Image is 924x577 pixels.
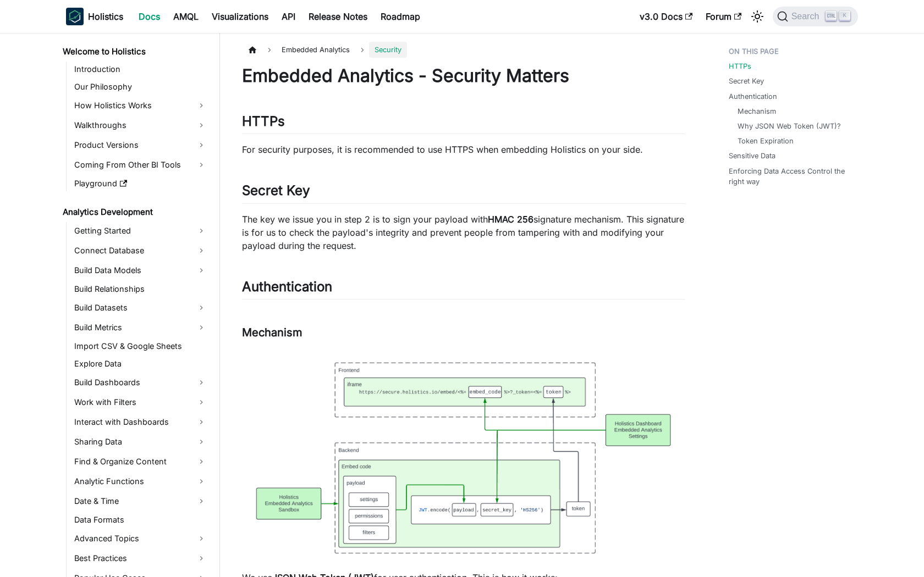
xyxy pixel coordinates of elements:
a: Introduction [71,62,210,77]
a: Data Formats [71,512,210,528]
a: HTTPs [729,61,751,71]
strong: HMAC 256 [488,214,533,225]
a: Sharing Data [71,433,210,451]
a: Visualizations [205,8,275,25]
a: Analytics Development [59,204,210,220]
span: Embedded Analytics [276,42,355,58]
nav: Docs sidebar [55,33,220,577]
nav: Breadcrumbs [242,42,685,58]
h2: Authentication [242,279,685,299]
a: API [275,8,302,25]
a: Find & Organize Content [71,453,210,470]
a: Why JSON Web Token (JWT)? [738,121,841,131]
a: Connect Database [71,242,210,259]
a: Authentication [729,91,777,102]
a: How Holistics Works [71,97,210,114]
b: Holistics [88,10,123,23]
a: Sensitive Data [729,151,776,161]
a: Our Philosophy [71,79,210,95]
p: For security purposes, it is recommended to use HTTPS when embedding Holistics on your side. [242,143,685,156]
a: Forum [699,8,748,25]
a: Import CSV & Google Sheets [71,339,210,354]
a: Release Notes [302,8,374,25]
a: Coming From Other BI Tools [71,156,210,174]
button: Search (Ctrl+K) [773,7,858,26]
a: Home page [242,42,263,58]
a: Secret Key [729,76,764,86]
span: Search [788,12,826,21]
p: The key we issue you in step 2 is to sign your payload with signature mechanism. This signature i... [242,213,685,252]
a: Playground [71,176,210,191]
a: Product Versions [71,136,210,154]
a: Build Relationships [71,281,210,297]
kbd: K [839,11,850,21]
a: Mechanism [738,106,776,116]
a: Best Practices [71,550,210,567]
a: Walkthroughs [71,116,210,134]
a: Token Expiration [738,136,794,146]
a: Interact with Dashboards [71,413,210,431]
h2: HTTPs [242,113,685,134]
img: Holistics [66,8,84,25]
a: HolisticsHolistics [66,8,123,25]
a: AMQL [167,8,205,25]
a: Work with Filters [71,393,210,411]
a: Build Data Models [71,262,210,279]
a: Enforcing Data Access Control the right way [729,166,851,187]
span: Security [369,42,407,58]
a: Build Metrics [71,319,210,336]
a: Welcome to Holistics [59,44,210,59]
a: Docs [132,8,167,25]
a: Analytic Functions [71,473,210,490]
a: Build Datasets [71,299,210,317]
a: v3.0 Docs [633,8,699,25]
button: Switch between dark and light mode (currently light mode) [749,8,766,25]
a: Getting Started [71,222,210,240]
h1: Embedded Analytics - Security Matters [242,65,685,87]
h2: Secret Key [242,182,685,203]
a: Explore Data [71,356,210,371]
h3: Mechanism [242,326,685,340]
a: Date & Time [71,492,210,510]
a: Advanced Topics [71,530,210,547]
a: Roadmap [374,8,427,25]
a: Build Dashboards [71,374,210,391]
